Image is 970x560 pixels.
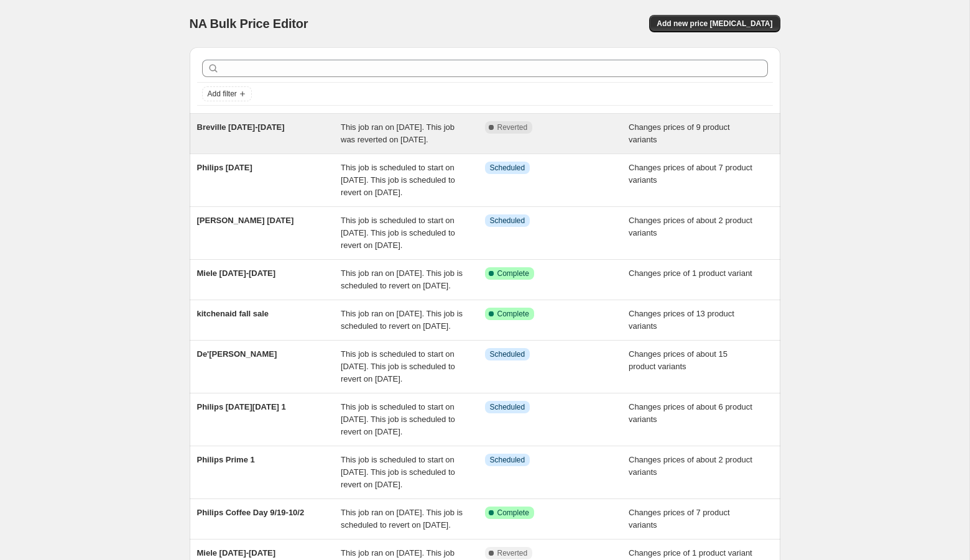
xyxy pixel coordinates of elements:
span: Changes prices of about 15 product variants [629,349,727,371]
span: This job is scheduled to start on [DATE]. This job is scheduled to revert on [DATE]. [341,163,455,197]
span: Complete [497,269,529,278]
span: Changes prices of 13 product variants [629,309,734,331]
span: Breville [DATE]-[DATE] [197,122,285,132]
span: Changes price of 1 product variant [629,269,752,278]
span: Scheduled [490,455,525,465]
span: kitchenaid fall sale [197,309,269,318]
span: Changes prices of 9 product variants [629,122,730,144]
span: This job ran on [DATE]. This job is scheduled to revert on [DATE]. [341,309,463,331]
span: Philips [DATE] [197,163,252,172]
span: De'[PERSON_NAME] [197,349,277,359]
span: Reverted [497,122,528,132]
span: Scheduled [490,402,525,412]
span: Philips Coffee Day 9/19-10/2 [197,508,305,517]
span: Scheduled [490,349,525,359]
button: Add new price [MEDICAL_DATA] [649,15,780,32]
span: [PERSON_NAME] [DATE] [197,216,294,225]
span: Philips [DATE][DATE] 1 [197,402,286,411]
span: Complete [497,309,529,319]
span: This job ran on [DATE]. This job was reverted on [DATE]. [341,122,455,144]
span: Add filter [208,89,237,99]
span: Changes prices of about 2 product variants [629,216,752,237]
span: Changes price of 1 product variant [629,548,752,558]
span: This job ran on [DATE]. This job is scheduled to revert on [DATE]. [341,508,463,530]
span: Scheduled [490,163,525,173]
span: Add new price [MEDICAL_DATA] [657,19,772,29]
span: This job is scheduled to start on [DATE]. This job is scheduled to revert on [DATE]. [341,216,455,250]
span: This job is scheduled to start on [DATE]. This job is scheduled to revert on [DATE]. [341,455,455,489]
span: Miele [DATE]-[DATE] [197,548,276,558]
span: Philips Prime 1 [197,455,255,464]
span: This job ran on [DATE]. This job is scheduled to revert on [DATE]. [341,269,463,290]
span: Changes prices of about 2 product variants [629,455,752,477]
span: Changes prices of about 6 product variants [629,402,752,424]
span: Complete [497,508,529,518]
span: Changes prices of 7 product variants [629,508,730,530]
span: Miele [DATE]-[DATE] [197,269,276,278]
button: Add filter [202,86,252,101]
span: Scheduled [490,216,525,226]
span: NA Bulk Price Editor [190,17,308,30]
span: This job is scheduled to start on [DATE]. This job is scheduled to revert on [DATE]. [341,349,455,383]
span: This job is scheduled to start on [DATE]. This job is scheduled to revert on [DATE]. [341,402,455,436]
span: Changes prices of about 7 product variants [629,163,752,185]
span: Reverted [497,548,528,558]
